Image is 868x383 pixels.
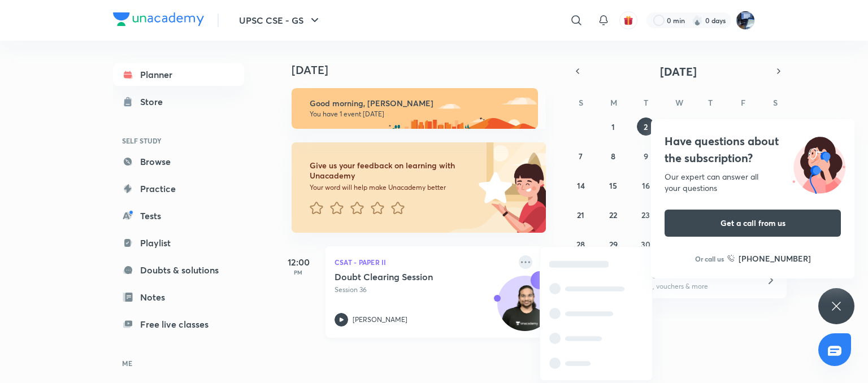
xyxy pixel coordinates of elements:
a: Free live classes [113,313,244,336]
button: September 21, 2025 [572,206,590,224]
button: September 16, 2025 [637,176,655,194]
button: September 1, 2025 [604,117,622,136]
abbr: Monday [610,97,617,108]
div: Store [140,95,170,108]
abbr: September 22, 2025 [609,210,617,220]
abbr: September 30, 2025 [641,239,650,250]
a: Store [113,90,244,113]
img: streak [692,15,703,26]
abbr: Saturday [773,97,778,108]
abbr: September 29, 2025 [609,239,618,250]
p: Win a laptop, vouchers & more [613,281,752,291]
abbr: September 9, 2025 [644,151,648,162]
p: CSAT - Paper II [335,255,512,269]
abbr: September 16, 2025 [642,180,650,191]
a: Playlist [113,232,244,254]
img: Company Logo [113,12,204,26]
button: Get a call from us [665,210,841,237]
img: Avatar [498,282,552,336]
button: UPSC CSE - GS [232,9,328,32]
p: [PERSON_NAME] [353,315,407,325]
button: September 14, 2025 [572,176,590,194]
button: September 6, 2025 [766,117,784,136]
a: Planner [113,63,244,86]
abbr: September 7, 2025 [579,151,583,162]
h5: Doubt Clearing Session [335,271,475,282]
abbr: Sunday [579,97,583,108]
button: avatar [619,11,637,29]
button: September 4, 2025 [701,117,719,136]
button: September 29, 2025 [604,235,622,253]
button: September 9, 2025 [637,147,655,165]
button: September 8, 2025 [604,147,622,165]
a: Tests [113,204,244,227]
img: Shekhar Singh [736,11,755,30]
button: [DATE] [585,63,771,79]
h6: SELF STUDY [113,131,244,150]
p: Your word will help make Unacademy better [310,183,475,192]
button: September 3, 2025 [669,117,687,136]
abbr: September 14, 2025 [577,180,585,191]
span: [DATE] [660,64,697,79]
img: ttu_illustration_new.svg [783,133,854,194]
button: September 28, 2025 [572,235,590,253]
a: Company Logo [113,12,204,29]
button: September 2, 2025 [637,117,655,136]
h4: [DATE] [292,63,557,77]
a: Browse [113,150,244,173]
a: Notes [113,286,244,308]
abbr: September 15, 2025 [609,180,617,191]
button: September 22, 2025 [604,206,622,224]
abbr: September 28, 2025 [576,239,585,250]
h4: Have questions about the subscription? [665,133,841,167]
p: Or call us [695,254,724,264]
abbr: Thursday [708,97,713,108]
h6: ME [113,354,244,373]
h5: 12:00 [276,255,321,269]
a: Doubts & solutions [113,259,244,281]
p: PM [276,269,321,276]
h6: Good morning, [PERSON_NAME] [310,98,528,108]
abbr: September 2, 2025 [644,121,648,132]
img: feedback_image [440,142,546,233]
a: Practice [113,177,244,200]
abbr: September 23, 2025 [641,210,650,220]
abbr: September 8, 2025 [611,151,615,162]
a: [PHONE_NUMBER] [727,253,811,264]
div: Our expert can answer all your questions [665,171,841,194]
p: You have 1 event [DATE] [310,110,528,119]
abbr: Friday [741,97,745,108]
h6: Give us your feedback on learning with Unacademy [310,160,475,181]
abbr: September 1, 2025 [611,121,615,132]
button: September 30, 2025 [637,235,655,253]
img: avatar [623,15,633,25]
abbr: Tuesday [644,97,648,108]
button: September 23, 2025 [637,206,655,224]
h6: [PHONE_NUMBER] [739,253,811,264]
button: September 7, 2025 [572,147,590,165]
abbr: September 21, 2025 [577,210,584,220]
button: September 15, 2025 [604,176,622,194]
p: Session 36 [335,285,512,295]
button: September 5, 2025 [734,117,752,136]
abbr: Wednesday [675,97,683,108]
img: morning [292,88,538,129]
